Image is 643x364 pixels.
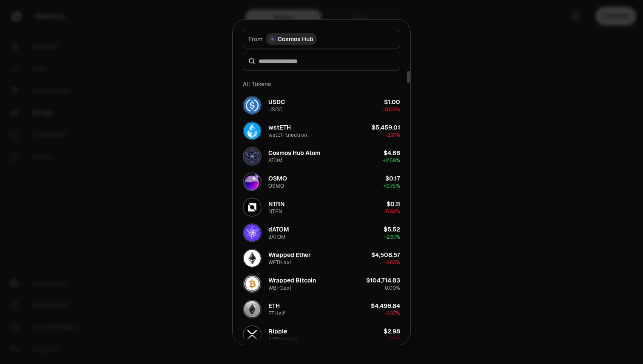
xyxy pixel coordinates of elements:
button: WETH.axl LogoWrapped EtherWETH.axl$4,508.57-2.63% [238,245,405,271]
button: FromCosmos Hub LogoCosmos Hub [243,30,400,48]
div: Wrapped Bitcoin [268,276,316,285]
div: NTRN [268,208,282,215]
button: ETH.sif LogoETHETH.sif$4,496.84-2.97% [238,296,405,322]
span: -2.31% [385,132,400,138]
div: Cosmos Hub Atom [268,149,320,157]
div: USDC [268,106,282,113]
div: $5,459.01 [372,123,400,132]
button: ATOM LogoCosmos Hub AtomATOM$4.66+2.59% [238,144,405,169]
span: -0.00% [383,106,400,113]
div: dATOM [268,234,286,240]
div: $4,496.84 [371,302,400,310]
span: -1.17% [387,336,400,342]
div: $1.00 [384,98,400,106]
img: Cosmos Hub Logo [270,37,275,42]
button: wstETH.neutron LogowstETHwstETH.neutron$5,459.01-2.31% [238,118,405,144]
div: $4,508.57 [371,251,400,259]
div: NTRN [268,200,285,208]
img: USDC Logo [244,97,261,114]
span: From [248,35,262,43]
button: USDC LogoUSDCUSDC$1.00-0.00% [238,93,405,118]
button: OSMO LogoOSMOOSMO$0.17+0.75% [238,169,405,195]
div: WBTC.axl [268,285,291,291]
div: ETH.sif [268,310,285,317]
div: dATOM [268,225,289,234]
div: $2.98 [384,327,400,336]
div: $5.52 [384,225,400,234]
img: NTRN Logo [244,199,261,216]
img: WETH.axl Logo [244,250,261,267]
img: XRP.coreum Logo [244,326,261,343]
div: $0.11 [387,200,400,208]
div: All Tokens [238,76,405,93]
span: -5.64% [384,208,400,215]
img: ATOM Logo [244,148,261,165]
img: ETH.sif Logo [244,301,261,318]
img: wstETH.neutron Logo [244,122,261,139]
div: OSMO [268,174,287,183]
div: wstETH [268,123,291,132]
button: WBTC.axl LogoWrapped BitcoinWBTC.axl$104,714.830.00% [238,271,405,296]
span: 0.00% [385,285,400,291]
img: OSMO Logo [244,173,261,190]
div: XRP.coreum [268,336,297,342]
div: USDC [268,98,285,106]
span: -2.97% [384,310,400,317]
div: WETH.axl [268,259,291,266]
button: NTRN LogoNTRNNTRN$0.11-5.64% [238,195,405,220]
div: wstETH.neutron [268,132,307,138]
img: WBTC.axl Logo [244,275,261,292]
span: + 2.67% [384,234,400,240]
div: Ripple [268,327,287,336]
span: Cosmos Hub [278,35,313,43]
button: dATOM LogodATOMdATOM$5.52+2.67% [238,220,405,245]
span: + 0.75% [383,183,400,189]
div: Wrapped Ether [268,251,311,259]
div: ATOM [268,157,283,164]
span: + 2.59% [383,157,400,164]
div: $4.66 [384,149,400,157]
span: -2.63% [384,259,400,266]
div: OSMO [268,183,284,189]
div: $0.17 [385,174,400,183]
div: ETH [268,302,280,310]
button: XRP.coreum LogoRippleXRP.coreum$2.98-1.17% [238,322,405,347]
div: $104,714.83 [366,276,400,285]
img: dATOM Logo [244,224,261,241]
